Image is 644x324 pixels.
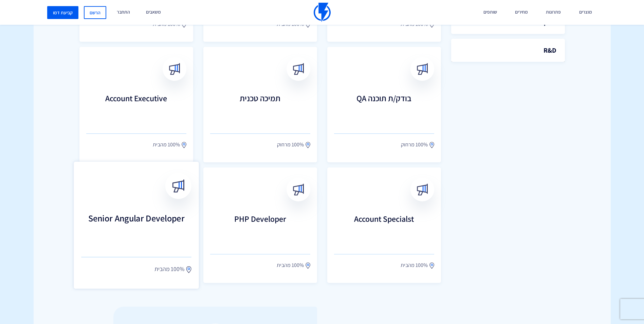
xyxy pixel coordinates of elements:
span: 100% מהבית [277,261,304,269]
span: 100% מהבית [153,141,180,149]
span: 100% מהבית [154,265,184,274]
img: location.svg [429,262,434,269]
h3: בודק/ת תוכנה QA [334,94,434,121]
img: broadcast.svg [292,184,304,196]
a: קביעת דמו [47,6,78,19]
img: broadcast.svg [416,184,428,196]
img: broadcast.svg [292,63,304,75]
a: הרשם [84,6,106,19]
a: Senior Angular Developer 100% מהבית [74,162,199,289]
img: location.svg [429,142,434,148]
span: 100% מהבית [401,261,428,269]
a: Account Executive 100% מהבית [79,47,193,162]
img: location.svg [182,142,186,148]
img: location.svg [186,266,191,273]
a: Account Specialst 100% מהבית [327,167,441,283]
a: PHP Developer 100% מהבית [203,167,317,283]
a: בודק/ת תוכנה QA 100% מרחוק [327,47,441,162]
a: R&D [451,39,565,62]
img: location.svg [306,262,310,269]
h3: Account Executive [86,94,186,121]
h3: תמיכה טכנית [210,94,310,121]
img: broadcast.svg [416,63,428,75]
img: location.svg [306,142,310,148]
img: broadcast.svg [172,180,185,193]
h3: Account Specialst [334,214,434,241]
span: 100% מרחוק [277,141,304,149]
a: תמיכה טכנית 100% מרחוק [203,47,317,162]
img: broadcast.svg [168,63,180,75]
span: 100% מרחוק [401,141,428,149]
h3: Senior Angular Developer [81,213,191,243]
h3: PHP Developer [210,214,310,241]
